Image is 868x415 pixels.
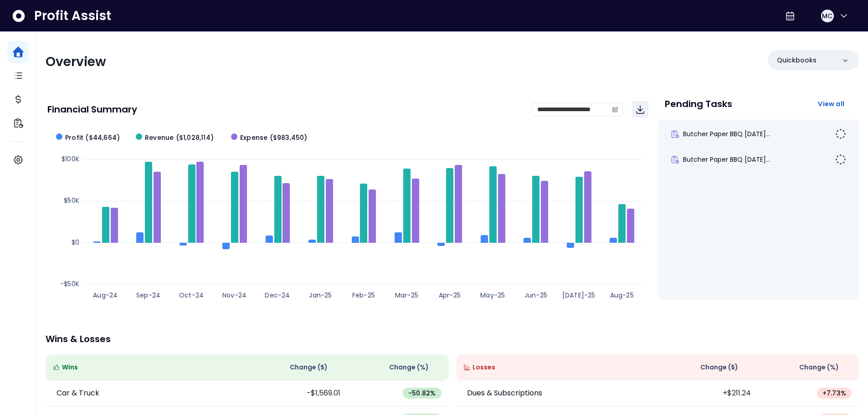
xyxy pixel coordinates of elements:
span: Butcher Paper BBQ [DATE]... [683,155,770,164]
img: Not yet Started [835,154,846,165]
text: Nov-24 [222,291,247,300]
td: -$1,569.01 [247,380,348,406]
p: Pending Tasks [665,99,732,108]
span: Expense ($983,450) [240,133,308,143]
text: $50K [64,196,79,205]
p: Wins & Losses [46,334,859,343]
p: Dues & Subscriptions [467,388,542,399]
span: Profit Assist [34,8,111,24]
text: Feb-25 [352,291,375,300]
span: Change ( $ ) [700,363,738,372]
button: View all [811,96,852,112]
span: Change (%) [799,363,839,372]
text: $0 [72,238,79,247]
text: Jan-25 [309,291,332,300]
p: Financial Summary [47,105,137,114]
text: May-25 [480,291,505,300]
button: Download [632,101,648,118]
text: Aug-25 [610,291,634,300]
text: Apr-25 [439,291,461,300]
text: Jun-25 [524,291,547,300]
span: View all [818,99,844,108]
span: Wins [62,363,78,372]
span: Profit ($44,664) [65,133,120,143]
td: +$211.24 [657,380,758,406]
img: Not yet Started [835,128,846,139]
span: Change (%) [389,363,429,372]
text: Sep-24 [136,291,160,300]
text: $100K [62,154,79,164]
span: -50.82 % [408,389,436,398]
text: -$50K [60,279,79,288]
p: Quickbooks [777,56,817,65]
span: Change ( $ ) [290,363,328,372]
text: Mar-25 [395,291,418,300]
text: [DATE]-25 [562,291,596,300]
span: + 7.73 % [822,389,846,398]
text: Oct-24 [179,291,204,300]
span: Losses [473,363,495,372]
span: Butcher Paper BBQ [DATE]... [683,129,770,138]
span: MC [822,11,832,20]
text: Dec-24 [265,291,290,300]
span: Overview [46,53,106,71]
text: Aug-24 [93,291,118,300]
p: Car & Truck [56,388,99,399]
span: Revenue ($1,028,114) [145,133,214,143]
svg: calendar [612,106,618,113]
